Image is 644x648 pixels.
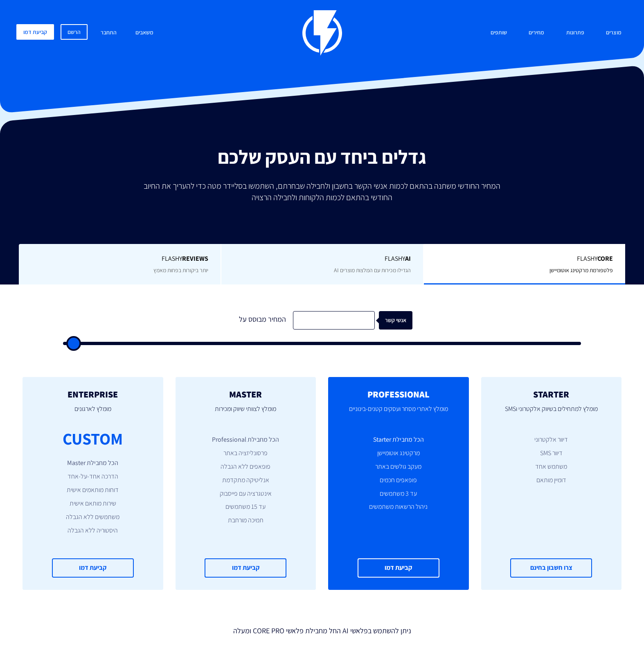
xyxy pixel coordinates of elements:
li: תמיכה מורחבת [188,516,304,525]
li: דוחות מותאמים אישית [35,485,151,495]
p: מומלץ לארגונים [35,399,151,427]
p: מומלץ לצוותי שיווק ומכירות [188,399,304,427]
li: משתמשים ללא הגבלה [35,513,151,522]
div: CUSTOM [63,427,123,450]
a: פתרונות [560,24,590,42]
li: אינטגרציה עם פייסבוק [188,489,304,499]
h2: STARTER [493,389,610,399]
li: הכל מחבילת Professional [188,435,304,445]
p: המחיר החודשי משתנה בהתאם לכמות אנשי הקשר בחשבון ולחבילה שבחרתם, השתמשו בסליידר מטה כדי להעריך את ... [138,180,506,203]
p: מומלץ לאתרי מסחר ועסקים קטנים-בינוניים [340,399,457,427]
a: קביעת דמו [16,24,54,40]
li: ניהול הרשאות משתמשים [340,502,457,512]
a: קביעת דמו [52,558,134,578]
span: Flashy [234,254,410,264]
li: דיוור SMS [493,449,610,458]
b: Core [597,254,613,263]
a: שותפים [484,24,513,42]
span: Flashy [31,254,209,264]
li: הדרכה אחד-על-אחד [35,472,151,481]
li: שירות מותאם אישית [35,499,151,508]
li: דיוור אלקטרוני [493,435,610,445]
li: דומיין מותאם [493,476,610,485]
li: היסטוריה ללא הגבלה [35,526,151,535]
h2: MASTER [188,389,304,399]
li: אנליטיקה מתקדמת [188,476,304,485]
p: מומלץ למתחילים בשיווק אלקטרוני וSMS [493,399,610,427]
li: פרסונליזציה באתר [188,449,304,458]
span: פלטפורמת מרקטינג אוטומיישן [549,266,613,274]
div: ניתן להשתמש בפלאשי AI החל מחבילת פלאשי CORE PRO ומעלה [16,623,628,636]
li: הכל מחבילת Starter [340,435,457,445]
h2: גדלים ביחד עם העסק שלכם [6,147,638,168]
a: משאבים [129,24,160,42]
a: קביעת דמו [205,558,286,578]
li: עד 15 משתמשים [188,502,304,512]
a: הרשם [61,24,88,40]
div: המחיר מבוסס על [232,311,293,330]
li: פופאפים חכמים [340,476,457,485]
a: התחבר [95,24,123,42]
li: עד 3 משתמשים [340,489,457,499]
span: יותר ביקורות בפחות מאמץ [153,266,208,274]
span: Flashy [436,254,613,264]
a: מחירים [522,24,550,42]
h2: PROFESSIONAL [340,389,457,399]
a: צרו חשבון בחינם [510,558,592,578]
li: מרקטינג אוטומיישן [340,449,457,458]
b: AI [405,254,411,263]
a: קביעת דמו [358,558,439,578]
li: מעקב גולשים באתר [340,462,457,472]
li: משתמש אחד [493,462,610,472]
div: אנשי קשר [384,311,418,330]
a: מוצרים [600,24,628,42]
b: REVIEWS [182,254,208,263]
li: הכל מחבילת Master [35,458,151,468]
li: פופאפים ללא הגבלה [188,462,304,472]
h2: ENTERPRISE [35,389,151,399]
span: הגדילו מכירות עם המלצות מוצרים AI [334,266,411,274]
